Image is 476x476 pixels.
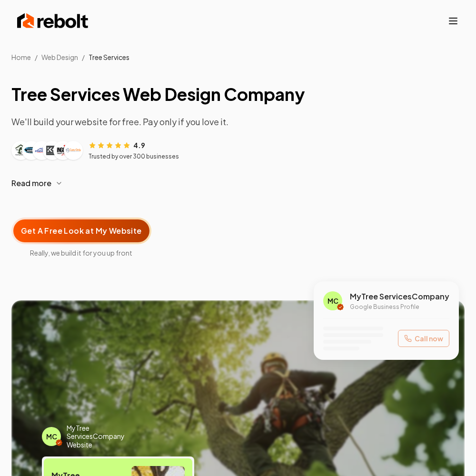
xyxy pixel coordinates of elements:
[46,432,57,441] span: MC
[66,143,81,158] img: Customer logo 6
[350,303,449,311] p: Google Business Profile
[21,225,142,237] span: Get A Free Look at My Website
[11,178,51,189] span: Read more
[11,85,465,104] h1: Tree Services Web Design Company
[11,115,465,129] p: We'll build your website for free. Pay only if you love it.
[11,218,151,244] button: Get A Free Look at My Website
[89,153,179,160] p: Trusted by over 300 businesses
[35,52,38,62] li: /
[89,53,129,61] span: Tree Services
[55,143,70,158] img: Customer logo 5
[11,140,465,160] article: Customer reviews
[11,202,151,258] a: Get A Free Look at My WebsiteReally, we build it for you up front
[67,424,143,449] span: My Tree Services Company Website
[11,248,151,258] span: Really, we build it for you up front
[34,143,50,158] img: Customer logo 3
[41,53,78,61] span: Web Design
[447,15,459,27] button: Toggle mobile menu
[45,143,60,158] img: Customer logo 4
[82,52,85,62] li: /
[350,291,449,302] span: My Tree Services Company
[13,143,29,158] img: Customer logo 1
[11,141,83,160] div: Customer logos
[327,296,338,306] span: MC
[11,172,465,195] button: Read more
[133,140,145,150] span: 4.9
[11,53,31,61] a: Home
[17,11,89,30] img: Rebolt Logo
[24,143,39,158] img: Customer logo 2
[89,140,145,150] div: Rating: 4.9 out of 5 stars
